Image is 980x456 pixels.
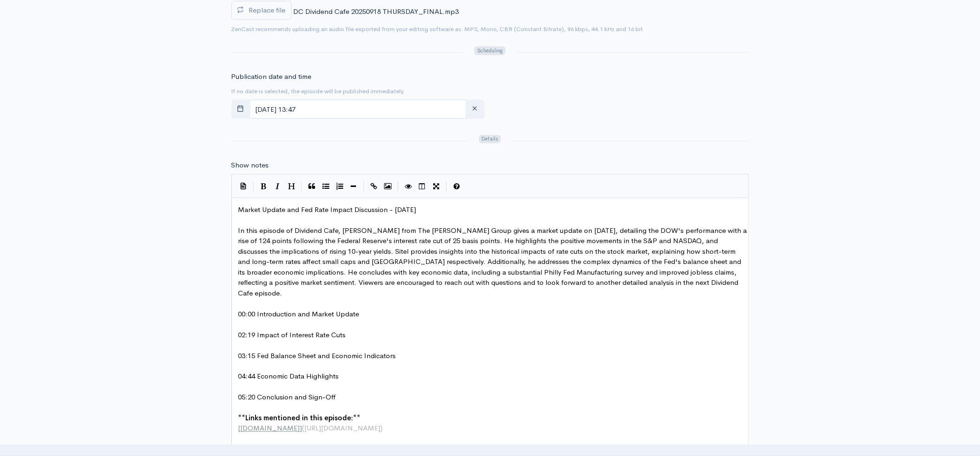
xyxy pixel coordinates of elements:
[429,180,443,193] button: Toggle Fullscreen
[238,226,749,297] span: In this episode of Dividend Cafe, [PERSON_NAME] from The [PERSON_NAME] Group gives a market updat...
[231,71,312,82] label: Publication date and time
[333,180,347,193] button: Numbered List
[367,180,381,193] button: Create Link
[347,180,361,193] button: Insert Horizontal Line
[300,424,302,433] span: ]
[231,100,250,119] button: toggle
[249,6,286,14] span: Replace file
[364,181,365,192] i: |
[305,180,319,193] button: Quote
[238,330,346,339] span: 02:19 Impact of Interest Rate Cuts
[231,160,269,171] label: Show notes
[238,309,359,318] span: 00:00 Introduction and Market Update
[238,393,336,402] span: 05:20 Conclusion and Sign-Off
[381,180,395,193] button: Insert Image
[446,181,447,192] i: |
[301,181,302,192] i: |
[474,46,505,55] span: Scheduling
[257,180,271,193] button: Bold
[466,100,485,119] button: clear
[271,180,285,193] button: Italic
[238,205,416,214] span: Market Update and Fed Rate Impact Discussion - [DATE]
[402,180,416,193] button: Toggle Preview
[241,424,300,433] span: [DOMAIN_NAME]
[305,424,381,433] span: [URL][DOMAIN_NAME]
[238,372,339,381] span: 04:44 Economic Data Highlights
[294,7,459,16] span: DC Dividend Cafe 20250918 THURSDAY_FINAL.mp3
[398,181,399,192] i: |
[285,180,299,193] button: Heading
[246,414,353,423] span: Links mentioned in this episode:
[450,180,464,193] button: Markdown Guide
[238,351,396,360] span: 03:15 Fed Balance Sheet and Economic Indicators
[231,87,405,95] small: If no date is selected, the episode will be published immediately.
[253,181,254,192] i: |
[238,424,241,433] span: [
[237,179,250,193] button: Insert Show Notes Template
[319,180,333,193] button: Generic List
[302,424,305,433] span: (
[479,135,501,144] span: Details
[381,424,383,433] span: )
[416,180,429,193] button: Toggle Side by Side
[231,25,643,33] small: ZenCast recommends uploading an audio file exported from your editing software as: MP3, Mono, CBR...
